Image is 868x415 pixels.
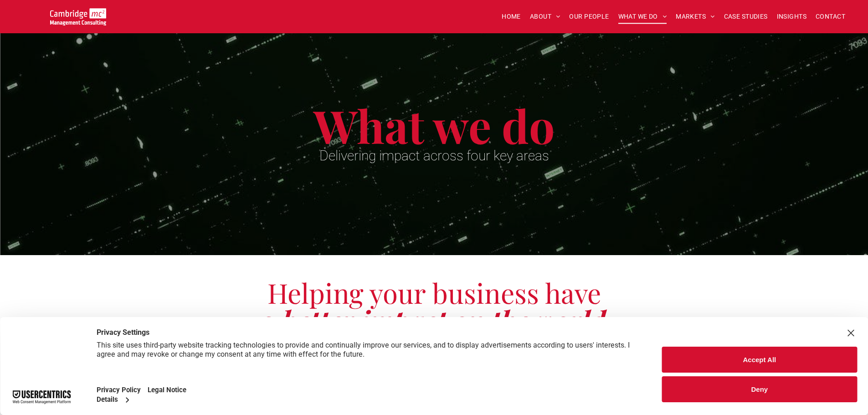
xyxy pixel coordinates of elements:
a: Your Business Transformed | Cambridge Management Consulting [50,10,106,19]
span: Helping your business have a [262,274,601,338]
span: What we do [313,95,555,155]
a: WHAT WE DO [614,10,672,24]
a: INSIGHTS [772,10,811,24]
img: Go to Homepage [50,8,106,26]
a: OUR PEOPLE [565,10,613,24]
a: CONTACT [811,10,850,24]
a: ABOUT [525,10,565,24]
a: HOME [497,10,525,24]
a: MARKETS [671,10,719,24]
a: CASE STUDIES [719,10,772,24]
span: Delivering impact across four key areas [319,148,549,164]
span: better impact on the world [282,302,606,338]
